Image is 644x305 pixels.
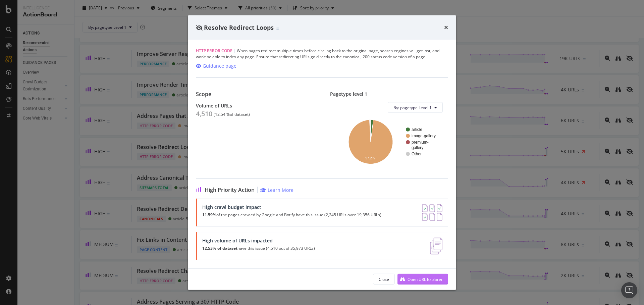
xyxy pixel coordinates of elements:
span: HTTP Error Code [196,48,232,54]
div: Pagetype level 1 [330,91,448,97]
text: 97.2% [365,156,375,160]
text: image-gallery [412,134,436,138]
div: eye-slash [196,25,203,30]
div: ( 12.54 % of dataset ) [214,112,250,117]
div: Learn More [268,187,293,193]
div: 4,510 [196,110,212,118]
button: Close [373,274,395,285]
div: High crawl budget impact [202,204,381,210]
div: When pages redirect multiple times before circling back to the original page, search engines will... [196,48,448,60]
div: Volume of URLs [196,103,314,108]
text: article [412,127,422,132]
span: | [233,48,236,54]
text: premium- [412,140,429,145]
p: have this issue (4,510 out of 35,973 URLs) [202,246,315,251]
div: times [444,23,448,32]
p: of the pages crawled by Google and Botify have this issue (2,245 URLs over 19,356 URLs) [202,213,381,217]
div: High volume of URLs impacted [202,238,315,243]
div: Open Intercom Messenger [621,282,637,298]
div: Guidance page [203,63,236,69]
div: modal [188,15,456,290]
text: Other [412,152,422,156]
svg: A chart. [335,118,443,165]
div: Close [379,276,389,282]
span: Resolve Redirect Loops [204,23,274,31]
a: Guidance page [196,63,236,69]
strong: 12.53% of dataset [202,245,237,251]
img: e5DMFwAAAABJRU5ErkJggg== [430,238,442,254]
strong: 11.59% [202,212,216,218]
div: Open URL Explorer [408,276,443,282]
text: gallery [412,145,423,150]
img: AY0oso9MOvYAAAAASUVORK5CYII= [422,204,442,221]
span: By: pagetype Level 1 [393,104,432,110]
button: Open URL Explorer [397,274,448,285]
a: Learn More [260,187,293,193]
button: By: pagetype Level 1 [388,102,443,113]
img: Equal [276,27,279,29]
div: Scope [196,91,314,97]
span: High Priority Action [205,187,255,193]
